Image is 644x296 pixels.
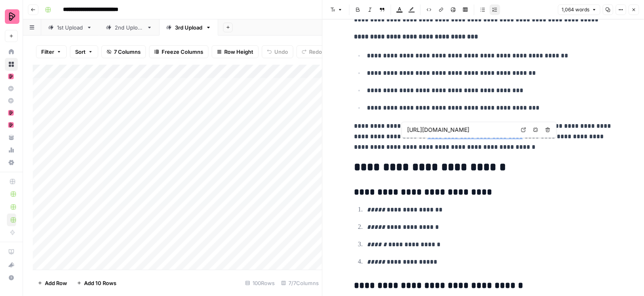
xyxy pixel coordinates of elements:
[5,245,18,258] a: AirOps Academy
[278,277,322,290] div: 7/7 Columns
[57,23,83,32] div: 1st Upload
[41,19,99,36] a: 1st Upload
[5,259,17,271] div: What's new?
[36,45,67,58] button: Filter
[115,23,143,32] div: 2nd Upload
[175,23,202,32] div: 3rd Upload
[162,48,203,56] span: Freeze Columns
[45,279,67,287] span: Add Row
[75,48,86,56] span: Sort
[99,19,159,36] a: 2nd Upload
[41,48,54,56] span: Filter
[5,156,18,169] a: Settings
[70,45,98,58] button: Sort
[224,48,253,56] span: Row Height
[558,4,600,15] button: 1,064 words
[5,131,18,144] a: Your Data
[72,277,121,290] button: Add 10 Rows
[5,271,18,284] button: Help + Support
[262,45,293,58] button: Undo
[33,277,72,290] button: Add Row
[84,279,116,287] span: Add 10 Rows
[5,45,18,58] a: Home
[5,6,18,27] button: Workspace: Preply
[5,144,18,156] a: Usage
[242,277,278,290] div: 100 Rows
[8,110,14,116] img: mhz6d65ffplwgtj76gcfkrq5icux
[309,48,322,56] span: Redo
[5,9,19,24] img: Preply Logo
[149,45,208,58] button: Freeze Columns
[297,45,327,58] button: Redo
[8,122,14,128] img: mhz6d65ffplwgtj76gcfkrq5icux
[274,48,288,56] span: Undo
[212,45,259,58] button: Row Height
[8,74,14,79] img: mhz6d65ffplwgtj76gcfkrq5icux
[114,48,141,56] span: 7 Columns
[562,6,589,13] span: 1,064 words
[101,45,146,58] button: 7 Columns
[159,19,218,36] a: 3rd Upload
[5,58,18,71] a: Browse
[5,258,18,271] button: What's new?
